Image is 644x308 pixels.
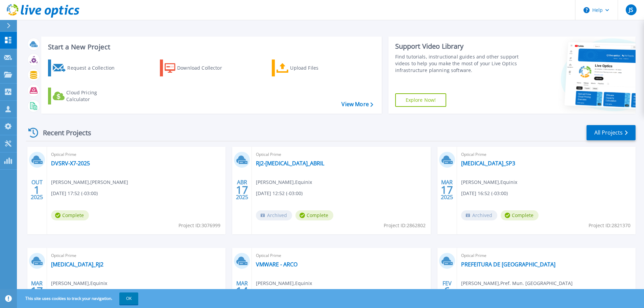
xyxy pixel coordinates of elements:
[444,288,450,294] span: 6
[256,280,312,287] span: [PERSON_NAME] , Equinix
[461,160,515,167] a: [MEDICAL_DATA]_SP3
[384,222,426,229] span: Project ID: 2862802
[160,60,235,76] a: Download Collector
[461,210,497,220] span: Archived
[178,222,220,229] span: Project ID: 3076999
[256,160,324,167] a: RJ2-[MEDICAL_DATA]_ABRIL
[119,292,138,305] button: OK
[256,252,426,259] span: Optical Prime
[236,288,248,294] span: 14
[461,261,555,268] a: PREFEITURA DE [GEOGRAPHIC_DATA]
[236,187,248,193] span: 17
[395,53,521,74] div: Find tutorials, instructional guides and other support videos to help you make the most of your L...
[51,160,90,167] a: DVSRV-X7-2025
[236,177,248,202] div: ABR 2025
[256,261,297,268] a: VMWARE - ARCO
[440,177,453,202] div: MAR 2025
[461,280,573,287] span: [PERSON_NAME] , Pref. Mun. [GEOGRAPHIC_DATA]
[256,190,303,197] span: [DATE] 12:52 (-03:00)
[51,210,89,220] span: Complete
[31,288,43,294] span: 17
[26,124,100,141] div: Recent Projects
[461,252,631,259] span: Optical Prime
[256,179,312,186] span: [PERSON_NAME] , Equinix
[589,222,630,229] span: Project ID: 2821370
[272,60,347,76] a: Upload Files
[51,151,221,158] span: Optical Prime
[501,210,539,220] span: Complete
[461,179,517,186] span: [PERSON_NAME] , Equinix
[51,252,221,259] span: Optical Prime
[256,210,292,220] span: Archived
[295,210,333,220] span: Complete
[48,43,373,51] h3: Start a New Project
[256,151,426,158] span: Optical Prime
[51,179,128,186] span: [PERSON_NAME] , [PERSON_NAME]
[177,61,231,75] div: Download Collector
[341,101,373,108] a: View More
[48,60,123,76] a: Request a Collection
[67,61,121,75] div: Request a Collection
[236,279,248,303] div: MAR 2025
[51,261,103,268] a: [MEDICAL_DATA]_RJ2
[19,292,138,305] span: This site uses cookies to track your navigation.
[66,89,120,103] div: Cloud Pricing Calculator
[290,61,344,75] div: Upload Files
[395,93,447,107] a: Explore Now!
[587,125,636,140] a: All Projects
[461,151,631,158] span: Optical Prime
[441,187,453,193] span: 17
[51,280,107,287] span: [PERSON_NAME] , Equinix
[30,177,43,202] div: OUT 2025
[440,279,453,303] div: FEV 2025
[461,190,508,197] span: [DATE] 16:52 (-03:00)
[629,7,633,13] span: JS
[48,88,123,104] a: Cloud Pricing Calculator
[30,279,43,303] div: MAR 2025
[34,187,40,193] span: 1
[51,190,98,197] span: [DATE] 17:52 (-03:00)
[395,42,521,51] div: Support Video Library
